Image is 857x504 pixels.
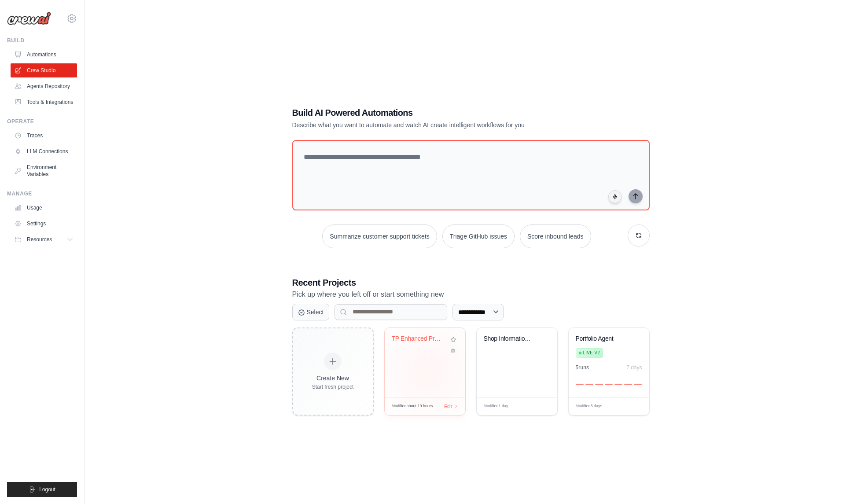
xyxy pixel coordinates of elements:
[608,190,622,203] button: Click to speak your automation idea
[11,129,77,143] a: Traces
[628,224,650,246] button: Get new suggestions
[536,403,544,410] span: Edit
[576,364,589,371] div: 5 run s
[11,63,77,77] a: Crew Studio
[11,79,77,93] a: Agents Repository
[585,384,593,385] div: Day 2: 0 executions
[484,403,508,409] span: Modified 1 day
[11,160,77,181] a: Environment Variables
[392,335,445,343] div: TP Enhanced Price Validation with Analytics
[576,403,603,409] span: Modified 8 days
[576,375,642,385] div: Activity over last 7 days
[27,236,52,243] span: Resources
[576,384,584,385] div: Day 1: 0 executions
[7,482,77,497] button: Logout
[444,403,452,410] span: Edit
[605,384,613,385] div: Day 4: 0 executions
[634,384,642,385] div: Day 7: 0 executions
[449,346,458,355] button: Delete project
[520,224,591,248] button: Score inbound leads
[7,12,51,25] img: Logo
[628,403,636,410] span: Edit
[626,364,642,371] div: 7 days
[312,374,354,383] div: Create New
[392,403,433,409] span: Modified about 19 hours
[11,232,77,246] button: Resources
[11,201,77,215] a: Usage
[292,289,650,300] p: Pick up where you left off or start something new
[7,190,77,197] div: Manage
[603,403,618,410] span: Manage
[624,384,632,385] div: Day 6: 0 executions
[449,335,458,345] button: Add to favorites
[292,107,588,119] h1: Build AI Powered Automations
[576,335,629,343] div: Portfolio Agent
[312,383,354,390] div: Start fresh project
[11,217,77,231] a: Settings
[7,37,77,44] div: Build
[583,349,600,357] span: Live v2
[292,304,330,320] button: Select
[292,276,650,289] h3: Recent Projects
[614,384,622,385] div: Day 5: 0 executions
[11,95,77,109] a: Tools & Integrations
[322,224,437,248] button: Summarize customer support tickets
[484,335,537,343] div: Shop Information Retriever
[442,224,515,248] button: Triage GitHub issues
[11,48,77,62] a: Automations
[7,118,77,125] div: Operate
[11,144,77,158] a: LLM Connections
[603,403,625,410] div: Manage deployment
[292,121,588,129] p: Describe what you want to automate and watch AI create intelligent workflows for you
[39,486,55,493] span: Logout
[595,384,603,385] div: Day 3: 0 executions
